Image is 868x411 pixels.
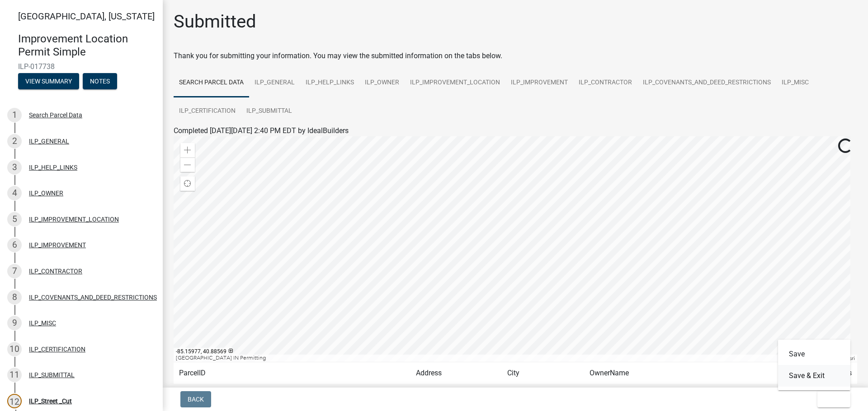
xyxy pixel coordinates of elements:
div: 11 [7,368,22,382]
button: Save & Exit [778,365,850,387]
td: ParcelID [174,362,410,384]
div: 6 [7,238,22,252]
div: 9 [7,316,22,330]
div: ILP_CERTIFICATION [29,346,85,352]
a: Search Parcel Data [174,69,249,97]
div: 4 [7,186,22,200]
div: 2 [7,134,22,148]
div: 3 [7,160,22,175]
button: Exit [817,391,850,407]
div: Search Parcel Data [29,112,82,118]
div: ILP_OWNER [29,190,63,196]
div: ILP_COVENANTS_AND_DEED_RESTRICTIONS [29,294,157,300]
div: 1 [7,108,22,122]
div: ILP_GENERAL [29,138,69,144]
span: Completed [DATE][DATE] 2:40 PM EDT by IdealBuilders [174,126,349,135]
a: ILP_MISC [776,69,814,97]
div: ILP_IMPROVEMENT_LOCATION [29,216,119,222]
h4: Improvement Location Permit Simple [18,32,156,59]
td: OwnerName [584,362,775,384]
div: ILP_MISC [29,320,56,326]
span: [GEOGRAPHIC_DATA], [US_STATE] [18,11,155,22]
div: ILP_SUBMITTAL [29,372,75,378]
button: Save [778,343,850,365]
a: Esri [846,355,855,361]
h1: Submitted [174,11,256,32]
a: ILP_CERTIFICATION [174,97,241,126]
a: ILP_SUBMITTAL [241,97,297,126]
div: [GEOGRAPHIC_DATA] IN Permitting [174,355,813,362]
button: Notes [83,73,117,89]
a: ILP_IMPROVEMENT [505,69,573,97]
a: ILP_CONTRACTOR [573,69,637,97]
span: Exit [825,396,838,403]
a: ILP_HELP_LINKS [300,69,359,97]
button: Back [180,391,211,407]
a: ILP_GENERAL [249,69,300,97]
div: ILP_CONTRACTOR [29,268,82,274]
div: 8 [7,290,22,305]
wm-modal-confirm: Summary [18,78,79,85]
td: City [502,362,584,384]
div: Zoom in [180,143,195,157]
span: ILP-017738 [18,62,145,71]
button: View Summary [18,73,79,89]
div: 5 [7,212,22,226]
a: ILP_COVENANTS_AND_DEED_RESTRICTIONS [637,69,776,97]
span: Back [188,396,204,403]
div: ILP_IMPROVEMENT [29,242,86,248]
div: Zoom out [180,157,195,172]
div: ILP_HELP_LINKS [29,164,77,171]
td: Address [410,362,502,384]
div: 7 [7,264,22,278]
div: Exit [778,340,850,390]
td: Acres [775,362,857,384]
wm-modal-confirm: Notes [83,78,117,85]
a: ILP_IMPROVEMENT_LOCATION [405,69,505,97]
div: 12 [7,394,22,408]
a: ILP_OWNER [359,69,405,97]
div: Thank you for submitting your information. You may view the submitted information on the tabs below. [174,51,857,61]
div: Find my location [180,176,195,191]
div: ILP_Street _Cut [29,398,72,404]
div: 10 [7,342,22,356]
